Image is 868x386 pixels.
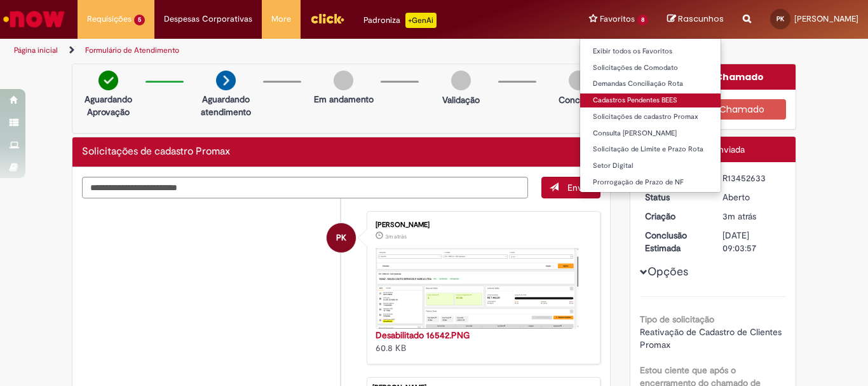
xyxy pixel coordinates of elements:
[85,45,179,55] a: Formulário de Atendimento
[580,159,721,173] a: Setor Digital
[569,71,588,90] img: img-circle-grey.png
[82,177,528,198] textarea: Digite sua mensagem aqui...
[1,6,67,32] img: ServiceNow
[195,93,257,118] p: Aguardando atendimento
[722,210,782,223] div: 27/08/2025 14:03:48
[667,13,724,25] a: Rascunhos
[405,13,437,28] p: +GenAi
[580,38,721,193] ul: Favoritos
[451,71,471,90] img: img-circle-grey.png
[87,13,132,25] span: Requisições
[580,142,721,156] a: Solicitação de Limite e Prazo Rota
[722,172,782,184] div: R13452633
[10,39,569,62] ul: Trilhas de página
[637,15,648,25] span: 8
[600,13,635,25] span: Favoritos
[336,223,346,253] span: PK
[334,71,353,90] img: img-circle-grey.png
[310,9,344,28] img: click_logo_yellow_360x200.png
[376,221,587,229] div: [PERSON_NAME]
[216,71,236,90] img: arrow-next.png
[722,229,782,254] div: [DATE] 09:03:57
[635,229,714,254] dt: Conclusão Estimada
[164,13,252,25] span: Despesas Corporativas
[635,191,714,203] dt: Status
[376,329,470,341] a: Desabilitado 16542.PNG
[327,223,356,252] div: Priscilla Emilly Taia Koyama
[678,13,724,25] span: Rascunhos
[541,177,600,198] button: Enviar
[580,45,721,59] a: Exibir todos os Favoritos
[559,93,599,106] p: Concluído
[580,127,721,141] a: Consulta [PERSON_NAME]
[271,13,291,25] span: More
[580,61,721,75] a: Solicitações de Comodato
[722,191,782,203] div: Aberto
[78,93,139,118] p: Aguardando Aprovação
[580,93,721,107] a: Cadastros Pendentes BEES
[14,45,58,55] a: Página inicial
[794,13,858,24] span: [PERSON_NAME]
[776,15,784,23] span: PK
[722,210,756,222] span: 3m atrás
[640,314,714,325] b: Tipo de solicitação
[722,210,756,222] time: 27/08/2025 14:03:48
[442,93,480,106] p: Validação
[567,182,592,193] span: Enviar
[580,176,721,190] a: Prorrogação de Prazo de NF
[98,71,118,90] img: check-circle-green.png
[385,233,407,240] span: 3m atrás
[82,146,230,158] h2: Solicitações de cadastro Promax Histórico de tíquete
[314,93,374,106] p: Em andamento
[580,110,721,124] a: Solicitações de cadastro Promax
[363,13,437,28] div: Padroniza
[385,233,407,240] time: 27/08/2025 14:03:46
[635,210,714,223] dt: Criação
[376,329,587,354] div: 60.8 KB
[134,15,145,25] span: 5
[580,77,721,91] a: Demandas Conciliação Rota
[640,326,784,350] span: Reativação de Cadastro de Clientes Promax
